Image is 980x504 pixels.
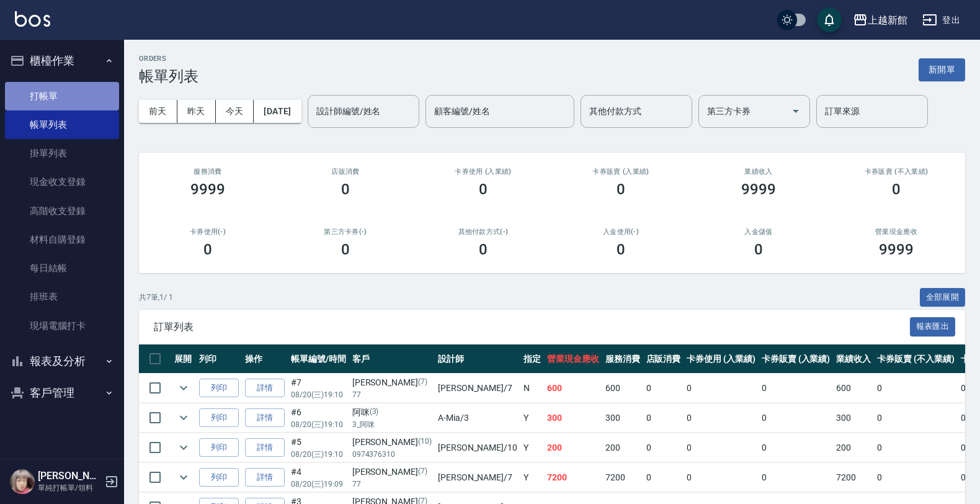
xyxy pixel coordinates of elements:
td: #7 [288,374,349,403]
p: 77 [352,389,432,400]
h3: 0 [617,241,625,258]
h2: 卡券販賣 (不入業績) [842,168,950,176]
td: 0 [643,463,684,492]
td: 0 [643,374,684,403]
h2: 卡券販賣 (入業績) [567,168,675,176]
button: 登出 [917,9,965,32]
button: 報表及分析 [5,345,119,377]
a: 排班表 [5,282,119,311]
p: 08/20 (三) 19:10 [291,419,346,430]
td: [PERSON_NAME] /10 [435,433,520,462]
h2: 卡券使用 (入業績) [429,168,537,176]
p: 77 [352,479,432,490]
td: [PERSON_NAME] /7 [435,463,520,492]
button: 列印 [199,438,239,457]
td: 0 [874,403,957,433]
a: 掛單列表 [5,139,119,168]
td: A-Mia /3 [435,403,520,433]
td: 0 [684,433,759,462]
th: 操作 [242,344,288,374]
h2: 業績收入 [705,168,813,176]
a: 詳情 [245,408,285,428]
span: 訂單列表 [154,321,910,333]
td: #4 [288,463,349,492]
p: 3_阿咪 [352,419,432,430]
td: 0 [684,403,759,433]
h3: 0 [341,181,350,198]
h3: 0 [479,241,488,258]
h3: 0 [892,181,901,198]
div: 阿咪 [352,406,432,419]
th: 列印 [196,344,242,374]
div: 上越新館 [868,12,907,28]
td: 0 [874,433,957,462]
th: 營業現金應收 [544,344,602,374]
th: 設計師 [435,344,520,374]
td: 0 [874,374,957,403]
p: 共 7 筆, 1 / 1 [139,292,173,303]
td: 7200 [833,463,874,492]
th: 卡券販賣 (不入業績) [874,344,957,374]
td: 0 [759,403,834,433]
p: (3) [370,406,379,419]
td: 600 [833,374,874,403]
p: 單純打帳單/領料 [38,482,101,493]
div: [PERSON_NAME] [352,436,432,449]
a: 現金收支登錄 [5,168,119,196]
th: 客戶 [349,344,435,374]
button: 客戶管理 [5,377,119,409]
h3: 0 [754,241,763,258]
p: 0974376310 [352,449,432,460]
button: 昨天 [177,100,216,123]
td: #6 [288,403,349,433]
h2: 入金使用(-) [567,228,675,236]
div: [PERSON_NAME] [352,466,432,479]
button: 上越新館 [848,7,912,33]
td: 300 [833,403,874,433]
th: 卡券使用 (入業績) [684,344,759,374]
th: 服務消費 [602,344,643,374]
button: 新開單 [919,58,965,81]
p: (10) [418,436,432,449]
h2: 其他付款方式(-) [429,228,537,236]
a: 新開單 [919,63,965,75]
button: 櫃檯作業 [5,45,119,77]
td: 300 [544,403,602,433]
a: 現場電腦打卡 [5,312,119,340]
a: 報表匯出 [910,320,956,332]
h2: 卡券使用(-) [154,228,262,236]
td: 0 [759,463,834,492]
th: 業績收入 [833,344,874,374]
td: 0 [874,463,957,492]
a: 帳單列表 [5,110,119,139]
td: Y [520,463,544,492]
button: 列印 [199,379,239,398]
button: expand row [174,408,193,427]
h2: 第三方卡券(-) [292,228,399,236]
td: 300 [602,403,643,433]
h2: ORDERS [139,55,198,63]
button: Open [786,101,806,121]
td: 7200 [544,463,602,492]
button: expand row [174,468,193,487]
h3: 服務消費 [154,168,262,176]
p: 08/20 (三) 19:09 [291,479,346,490]
a: 每日結帳 [5,254,119,282]
a: 打帳單 [5,82,119,110]
p: 08/20 (三) 19:10 [291,449,346,460]
td: 200 [602,433,643,462]
h3: 0 [341,241,350,258]
td: 0 [759,374,834,403]
td: [PERSON_NAME] /7 [435,374,520,403]
th: 卡券販賣 (入業績) [759,344,834,374]
img: Person [10,469,35,494]
th: 帳單編號/時間 [288,344,349,374]
h3: 0 [617,181,625,198]
a: 詳情 [245,438,285,457]
h3: 0 [479,181,488,198]
h3: 9999 [190,181,225,198]
td: 0 [684,463,759,492]
td: 200 [544,433,602,462]
button: [DATE] [254,100,301,123]
h3: 9999 [741,181,776,198]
